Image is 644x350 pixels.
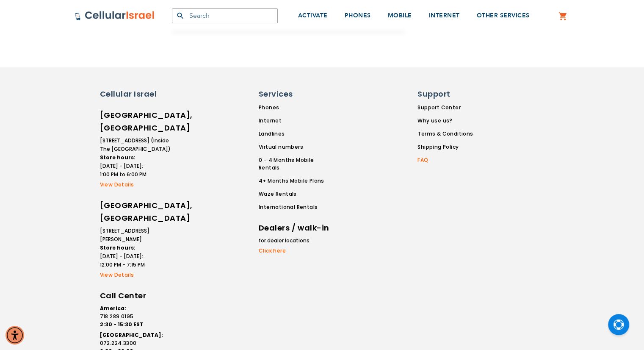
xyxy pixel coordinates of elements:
a: Click here [259,247,331,255]
span: MOBILE [388,11,412,19]
a: Internet [259,117,336,125]
a: Why use us? [417,117,473,125]
strong: Store hours: [100,154,135,161]
li: for dealer locations [259,236,331,245]
a: Shipping Policy [417,143,473,151]
a: Landlines [259,130,336,138]
h6: Services [259,89,331,100]
a: 4+ Months Mobile Plans [259,177,336,185]
span: PHONES [345,11,371,19]
li: [STREET_ADDRESS] (inside The [GEOGRAPHIC_DATA]) [DATE] - [DATE]: 1:00 PM to 6:00 PM [100,136,172,179]
a: International Rentals [259,203,336,211]
a: View Details [100,271,172,279]
a: Support Center [417,104,473,111]
h6: Call Center [100,289,172,302]
li: [STREET_ADDRESS][PERSON_NAME] [DATE] - [DATE]: 12:00 PM - 7:15 PM [100,227,172,269]
input: Search [172,8,278,23]
strong: Store hours: [100,244,135,251]
a: Waze Rentals [259,190,336,198]
h6: Cellular Israel [100,89,172,100]
h6: Support [417,89,468,100]
a: FAQ [417,156,473,164]
a: 0 - 4 Months Mobile Rentals [259,156,336,172]
h6: [GEOGRAPHIC_DATA], [GEOGRAPHIC_DATA] [100,199,172,225]
a: Terms & Conditions [417,130,473,138]
h6: [GEOGRAPHIC_DATA], [GEOGRAPHIC_DATA] [100,109,172,134]
strong: 2:30 - 15:30 EST [100,321,144,328]
strong: America: [100,305,126,312]
img: Cellular Israel Logo [75,11,155,21]
a: 072.224.3300 [100,339,172,347]
a: Virtual numbers [259,143,336,151]
a: Phones [259,104,336,111]
a: View Details [100,181,172,189]
span: OTHER SERVICES [477,11,530,19]
h6: Dealers / walk-in [259,222,331,234]
div: Accessibility Menu [6,326,24,344]
span: INTERNET [429,11,460,19]
span: ACTIVATE [298,11,328,19]
strong: [GEOGRAPHIC_DATA]: [100,331,163,339]
a: 718.289.0195 [100,313,172,320]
